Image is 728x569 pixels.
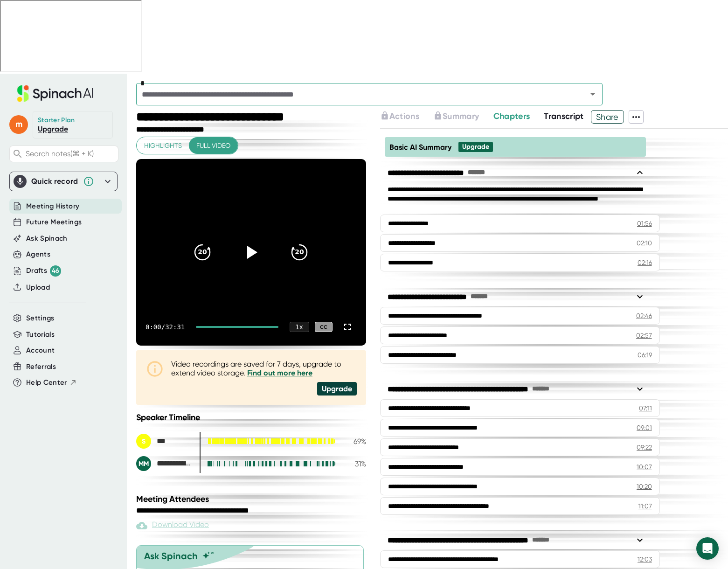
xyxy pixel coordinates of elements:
[493,111,530,121] span: Chapters
[290,322,309,332] div: 1 x
[493,110,530,123] button: Chapters
[26,377,77,388] button: Help Center
[315,322,333,333] div: CC
[144,550,198,562] div: Ask Spinach
[343,437,366,446] div: 69 %
[26,265,61,277] div: Drafts
[31,177,78,186] div: Quick record
[26,345,55,356] button: Account
[638,258,652,267] div: 02:16
[637,482,652,491] div: 10:20
[146,323,185,331] div: 0:00 / 32:31
[136,456,151,471] div: MM
[26,265,61,277] button: Drafts 46
[433,110,493,124] div: Upgrade to access
[26,217,82,228] button: Future Meetings
[137,137,189,154] button: Highlights
[26,329,55,340] button: Tutorials
[136,520,209,531] div: Paid feature
[389,143,451,152] span: Basic AI Summary
[136,494,368,504] div: Meeting Attendees
[196,140,230,152] span: Full video
[343,459,366,468] div: 31 %
[26,249,50,260] button: Agents
[50,265,61,277] div: 46
[544,110,584,123] button: Transcript
[38,125,68,133] a: Upgrade
[26,233,68,244] button: Ask Spinach
[380,110,433,124] div: Upgrade to access
[639,403,652,413] div: 07:11
[26,377,67,388] span: Help Center
[136,456,192,471] div: Mary Bourg - Senior Product Manager
[638,555,652,564] div: 12:03
[26,149,94,158] span: Search notes (⌘ + K)
[636,311,652,320] div: 02:46
[638,350,652,360] div: 06:19
[637,238,652,248] div: 02:10
[380,110,419,123] button: Actions
[591,110,624,124] button: Share
[9,115,28,134] span: m
[189,137,238,154] button: Full video
[26,361,56,372] button: Referrals
[389,111,419,121] span: Actions
[462,143,489,151] div: Upgrade
[136,434,192,449] div: Sam
[443,111,479,121] span: Summary
[544,111,584,121] span: Transcript
[591,109,624,125] span: Share
[26,201,79,212] button: Meeting History
[14,172,113,191] div: Quick record
[636,331,652,340] div: 02:57
[638,501,652,511] div: 11:07
[136,412,366,423] div: Speaker Timeline
[637,443,652,452] div: 09:22
[637,462,652,472] div: 10:07
[171,360,357,377] div: Video recordings are saved for 7 days, upgrade to extend video storage.
[317,382,357,396] div: Upgrade
[26,313,55,324] button: Settings
[433,110,479,123] button: Summary
[586,88,599,101] button: Open
[136,434,151,449] div: S
[38,116,75,125] div: Starter Plan
[144,140,182,152] span: Highlights
[696,537,719,560] div: Open Intercom Messenger
[637,423,652,432] div: 09:01
[637,219,652,228] div: 01:56
[247,368,312,377] a: Find out more here
[26,282,50,293] button: Upload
